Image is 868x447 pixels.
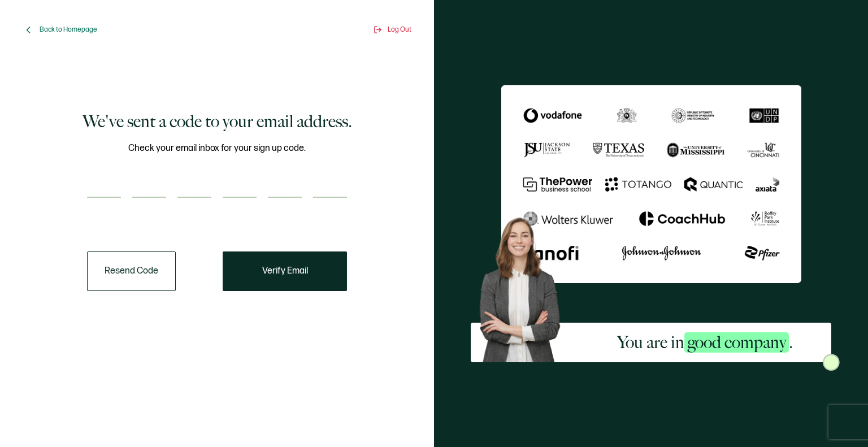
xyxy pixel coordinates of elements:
[617,331,793,354] h2: You are in .
[262,267,308,276] span: Verify Email
[87,251,176,291] button: Resend Code
[823,354,840,371] img: Sertifier Signup
[83,110,352,133] h1: We've sent a code to your email address.
[471,210,579,362] img: Sertifier Signup - You are in <span class="strong-h">good company</span>. Hero
[501,85,801,283] img: Sertifier We've sent a code to your email address.
[684,332,789,353] span: good company
[223,251,347,291] button: Verify Email
[40,25,97,34] span: Back to Homepage
[388,25,411,34] span: Log Out
[128,141,306,155] span: Check your email inbox for your sign up code.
